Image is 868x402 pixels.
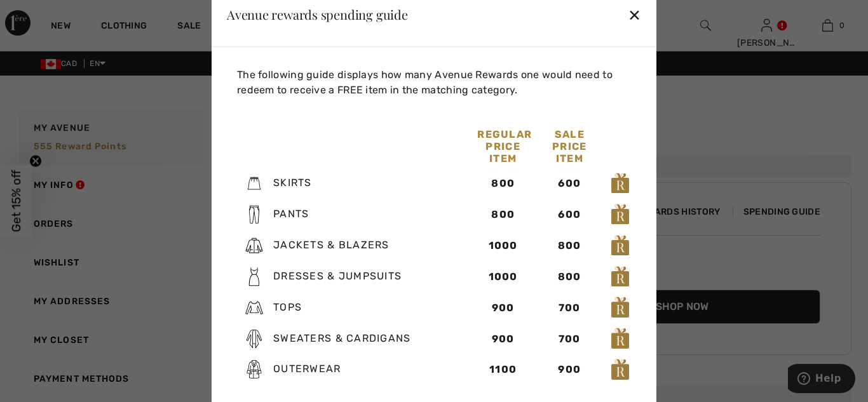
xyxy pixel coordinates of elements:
div: 800 [477,176,529,191]
div: ✕ [628,1,641,28]
img: loyalty_logo_r.svg [611,172,630,195]
div: Regular Price Item [470,128,536,164]
div: 800 [477,207,529,222]
div: 600 [544,207,595,222]
span: Jackets & Blazers [273,239,390,251]
div: 1100 [477,362,529,377]
div: 800 [544,238,595,253]
div: 600 [544,176,595,191]
div: 900 [477,331,529,346]
div: 800 [544,269,595,285]
img: loyalty_logo_r.svg [611,296,630,319]
p: The following guide displays how many Avenue Rewards one would need to redeem to receive a FREE i... [237,67,636,97]
span: Skirts [273,177,312,189]
div: 900 [477,300,529,315]
img: loyalty_logo_r.svg [611,203,630,226]
div: Sale Price Item [536,128,603,164]
div: 700 [544,331,595,346]
div: 700 [544,300,595,315]
span: Outerwear [273,363,341,375]
span: Tops [273,301,302,313]
span: Pants [273,208,309,220]
span: Help [27,9,53,20]
div: 1000 [477,269,529,285]
span: Dresses & Jumpsuits [273,270,402,282]
img: loyalty_logo_r.svg [611,358,630,381]
img: loyalty_logo_r.svg [611,265,630,288]
img: loyalty_logo_r.svg [611,234,630,257]
div: 900 [544,362,595,377]
div: Avenue rewards spending guide [227,8,408,21]
img: loyalty_logo_r.svg [611,327,630,350]
div: 1000 [477,238,529,253]
span: Sweaters & Cardigans [273,332,411,344]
